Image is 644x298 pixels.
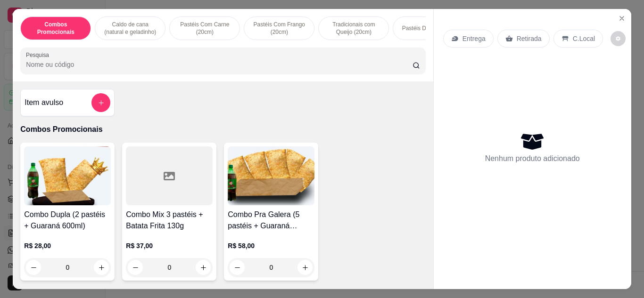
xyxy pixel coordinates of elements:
p: Caldo de cana (natural e geladinho) [103,21,157,36]
p: Tradicionais com Queijo (20cm) [326,21,381,36]
label: Pesquisa [26,51,52,59]
button: decrease-product-quantity [611,31,626,46]
p: R$ 58,00 [228,241,314,250]
button: add-separate-item [91,93,110,112]
h4: Combo Dupla (2 pastéis + Guaraná 600ml) [24,209,111,232]
h4: Combo Pra Galera (5 pastéis + Guaraná 990ml) [228,209,314,232]
p: Combos Promocionais [28,21,83,36]
h4: Item avulso [25,97,63,108]
p: Entrega [462,34,486,43]
p: Pastéis Com Carne (20cm) [177,21,232,36]
p: C.Local [573,34,595,43]
p: R$ 28,00 [24,241,111,250]
p: Combos Promocionais [20,124,425,135]
p: Pastéis Doce (20cm) [402,24,454,32]
h4: Combo Mix 3 pastéis + Batata Frita 130g [126,209,213,232]
p: Nenhum produto adicionado [485,153,580,164]
p: Pastéis Com Frango (20cm) [252,21,306,36]
p: Retirada [517,34,542,43]
img: product-image [24,146,111,205]
p: R$ 37,00 [126,241,213,250]
input: Pesquisa [26,60,413,69]
img: product-image [228,146,314,205]
button: Close [614,11,629,26]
